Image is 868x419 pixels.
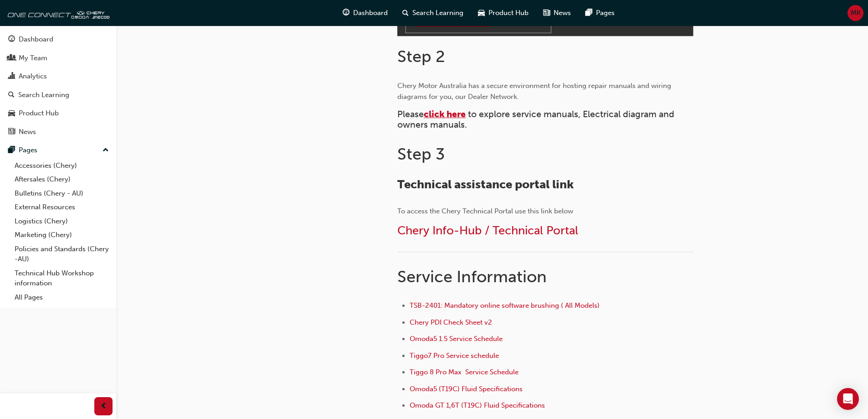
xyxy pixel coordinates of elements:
span: news-icon [8,128,15,136]
div: Search Learning [18,90,69,100]
a: TSB-2401: Mandatory online software brushing ( All Models) [410,301,600,310]
a: Product Hub [4,105,113,122]
span: Dashboard [353,8,388,18]
span: car-icon [478,7,485,19]
a: guage-iconDashboard [335,4,395,22]
a: car-iconProduct Hub [471,4,536,22]
span: Pages [596,8,615,18]
span: search-icon [8,91,15,99]
div: Product Hub [19,108,59,119]
a: Technical Hub Workshop information [11,266,113,290]
span: up-icon [103,145,109,156]
span: Search Learning [412,8,463,18]
a: Policies and Standards (Chery -AU) [11,242,113,266]
span: Please [397,109,424,119]
span: Step 3 [397,144,445,164]
a: Chery PDI Check Sheet v2 [410,318,492,326]
a: Dashboard [4,31,113,48]
a: Search Learning [4,87,113,103]
button: Pages [4,142,113,159]
a: Omoda GT 1,6T (T19C) Fluid Specifications [410,401,545,409]
span: News [554,8,571,18]
a: My Team [4,50,113,67]
a: Aftersales (Chery) [11,172,113,186]
a: Chery Info-Hub / Technical Portal [397,223,578,238]
a: Analytics [4,68,113,85]
div: My Team [19,53,47,63]
a: Logistics (Chery) [11,214,113,228]
div: News [19,127,36,137]
span: news-icon [543,7,550,19]
span: pages-icon [586,7,592,19]
span: search-icon [402,7,409,19]
a: Marketing (Chery) [11,228,113,242]
span: Technical assistance portal link [397,177,574,191]
a: click here [424,109,466,119]
a: Accessories (Chery) [11,159,113,173]
a: pages-iconPages [578,4,622,22]
a: External Resources [11,200,113,214]
a: Omoda5 1.5 Service Schedule [410,335,503,343]
div: Open Intercom Messenger [837,388,859,410]
a: news-iconNews [536,4,578,22]
a: Tiggo 8 Pro Max Service Schedule [410,368,519,376]
span: pages-icon [8,146,15,155]
a: News [4,124,113,140]
span: Product Hub [488,8,529,18]
a: Tiggo7 Pro Service schedule [410,352,499,360]
span: car-icon [8,109,15,118]
span: Step 2 [397,47,445,66]
span: guage-icon [8,36,15,44]
a: search-iconSearch Learning [395,4,471,22]
span: MK [851,8,861,18]
a: Omoda5 (T19C) Fluid Specifications [410,385,523,393]
button: MK [847,5,863,21]
span: chart-icon [8,72,15,81]
span: prev-icon [100,401,107,412]
img: oneconnect [5,4,109,22]
div: Analytics [19,71,47,82]
a: All Pages [11,290,113,305]
a: Bulletins (Chery - AU) [11,186,113,201]
span: guage-icon [343,7,349,19]
button: DashboardMy TeamAnalyticsSearch LearningProduct HubNews [4,29,113,142]
span: Service Information [397,267,547,286]
span: To access the Chery Technical Portal use this link below [397,207,573,215]
div: Dashboard [19,34,53,45]
span: people-icon [8,54,15,62]
span: Chery Motor Australia has a secure environment for hosting repair manuals and wiring diagrams for... [397,82,673,101]
div: Pages [19,145,37,155]
span: to explore service manuals, Electrical diagram and owners manuals. [397,109,677,130]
